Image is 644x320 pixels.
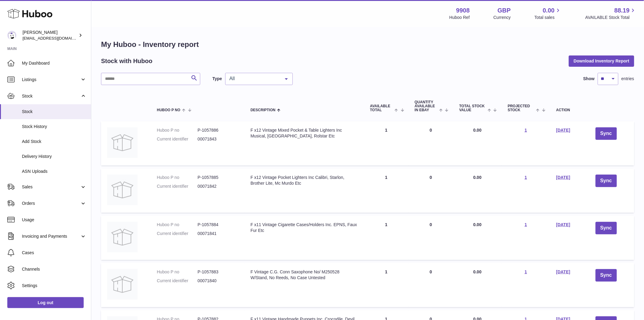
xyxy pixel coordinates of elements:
[494,15,511,20] div: Currency
[157,127,198,133] dt: Huboo P no
[534,6,562,20] a: 0.00 Total sales
[157,231,198,236] dt: Current identifier
[415,100,438,112] span: Quantity Available in eBay
[498,6,511,15] strong: GBP
[409,169,453,213] td: 0
[450,15,470,20] div: Huboo Ref
[364,121,409,165] td: 1
[556,128,570,133] a: [DATE]
[473,269,481,274] span: 0.00
[621,76,634,82] span: entries
[228,76,280,82] span: All
[22,154,86,159] span: Delivery History
[525,269,527,274] a: 1
[198,127,238,133] dd: P-1057886
[157,222,198,228] dt: Huboo P no
[569,55,634,66] button: Download Inventory Report
[596,269,617,282] button: Sync
[157,269,198,275] dt: Huboo P no
[157,183,198,189] dt: Current identifier
[525,222,527,227] a: 1
[409,121,453,165] td: 0
[556,222,570,227] a: [DATE]
[22,283,86,289] span: Settings
[364,216,409,260] td: 1
[23,36,89,41] span: [EMAIL_ADDRESS][DOMAIN_NAME]
[370,104,393,112] span: AVAILABLE Total
[22,201,80,206] span: Orders
[22,139,86,144] span: Add Stock
[22,93,80,99] span: Stock
[585,6,637,20] a: 88.19 AVAILABLE Stock Total
[596,127,617,140] button: Sync
[7,31,16,40] img: internalAdmin-9908@internal.huboo.com
[556,269,570,274] a: [DATE]
[23,30,77,41] div: [PERSON_NAME]
[508,104,534,112] span: Projected Stock
[473,222,481,227] span: 0.00
[250,222,358,233] div: F x11 Vintage Cigarette Cases/Holders Inc. EPNS, Faux Fur Etc
[101,57,152,65] h2: Stock with Huboo
[107,222,138,252] img: product image
[157,278,198,284] dt: Current identifier
[198,222,238,228] dd: P-1057884
[157,108,180,112] span: Huboo P no
[473,175,481,180] span: 0.00
[250,127,358,139] div: F x12 Vintage Mixed Pocket & Table Lighters Inc Musical, [GEOGRAPHIC_DATA], Rolstar Etc
[456,6,470,15] strong: 9908
[525,128,527,133] a: 1
[473,128,481,133] span: 0.00
[364,169,409,213] td: 1
[596,222,617,234] button: Sync
[250,175,358,186] div: F x12 Vintage Pocket Lighters Inc Calibri, Starlon, Brother Lite, Mc Murdo Etc
[157,175,198,180] dt: Huboo P no
[198,278,238,284] dd: 00071840
[101,40,634,49] h1: My Huboo - Inventory report
[543,6,555,15] span: 0.00
[22,124,86,130] span: Stock History
[198,269,238,275] dd: P-1057883
[556,108,572,112] div: Action
[459,104,486,112] span: Total stock value
[22,266,86,272] span: Channels
[22,233,80,239] span: Invoicing and Payments
[107,269,138,300] img: product image
[198,231,238,236] dd: 00071841
[583,76,595,82] label: Show
[585,15,637,20] span: AVAILABLE Stock Total
[22,109,86,115] span: Stock
[556,175,570,180] a: [DATE]
[198,183,238,189] dd: 00071842
[198,136,238,142] dd: 00071843
[250,269,358,281] div: F Vintage C.G. Conn Saxophone No/ M250528 W/Stand, No Reeds, No Case Untested
[596,175,617,187] button: Sync
[22,77,80,83] span: Listings
[107,127,138,158] img: product image
[198,175,238,180] dd: P-1057885
[614,6,630,15] span: 88.19
[250,108,275,112] span: Description
[107,175,138,205] img: product image
[212,76,222,82] label: Type
[534,15,562,20] span: Total sales
[525,175,527,180] a: 1
[22,250,86,256] span: Cases
[409,216,453,260] td: 0
[22,184,80,190] span: Sales
[22,60,86,66] span: My Dashboard
[22,217,86,223] span: Usage
[157,136,198,142] dt: Current identifier
[22,169,86,174] span: ASN Uploads
[364,263,409,307] td: 1
[7,297,84,308] a: Log out
[409,263,453,307] td: 0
